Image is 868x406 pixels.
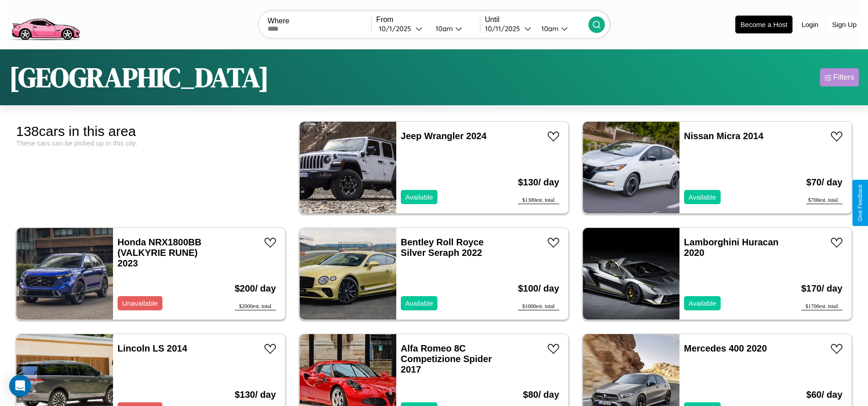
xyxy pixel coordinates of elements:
[268,17,371,25] label: Where
[428,24,480,33] button: 10am
[689,191,717,203] p: Available
[16,124,286,139] div: 138 cars in this area
[518,168,559,197] h3: $ 130 / day
[376,24,428,33] button: 10/1/2025
[9,59,269,96] h1: [GEOGRAPHIC_DATA]
[735,16,793,33] button: Become a Host
[797,16,823,33] button: Login
[7,5,84,43] img: logo
[537,24,561,33] div: 10am
[518,197,559,204] div: $ 1300 est. total
[235,303,276,310] div: $ 2000 est. total
[9,375,31,397] div: Open Intercom Messenger
[485,24,524,33] div: 10 / 11 / 2025
[828,16,861,33] button: Sign Up
[431,24,455,33] div: 10am
[518,303,559,310] div: $ 1000 est. total
[801,274,842,303] h3: $ 170 / day
[405,297,433,309] p: Available
[16,139,286,147] div: These cars can be picked up in this city.
[485,16,588,24] label: Until
[857,184,863,222] div: Give Feedback
[518,274,559,303] h3: $ 100 / day
[405,191,433,203] p: Available
[118,237,201,268] a: Honda NRX1800BB (VALKYRIE RUNE) 2023
[376,16,480,24] label: From
[401,237,484,258] a: Bentley Roll Royce Silver Seraph 2022
[820,68,859,87] button: Filters
[806,168,842,197] h3: $ 70 / day
[235,274,276,303] h3: $ 200 / day
[118,343,187,353] a: Lincoln LS 2014
[833,73,854,82] div: Filters
[801,303,842,310] div: $ 1700 est. total
[689,297,717,309] p: Available
[534,24,588,33] button: 10am
[806,197,842,204] div: $ 700 est. total
[122,297,158,309] p: Unavailable
[684,237,779,258] a: Lamborghini Huracan 2020
[401,343,492,374] a: Alfa Romeo 8C Competizione Spider 2017
[401,131,487,141] a: Jeep Wrangler 2024
[684,343,767,353] a: Mercedes 400 2020
[379,24,415,33] div: 10 / 1 / 2025
[684,131,763,141] a: Nissan Micra 2014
